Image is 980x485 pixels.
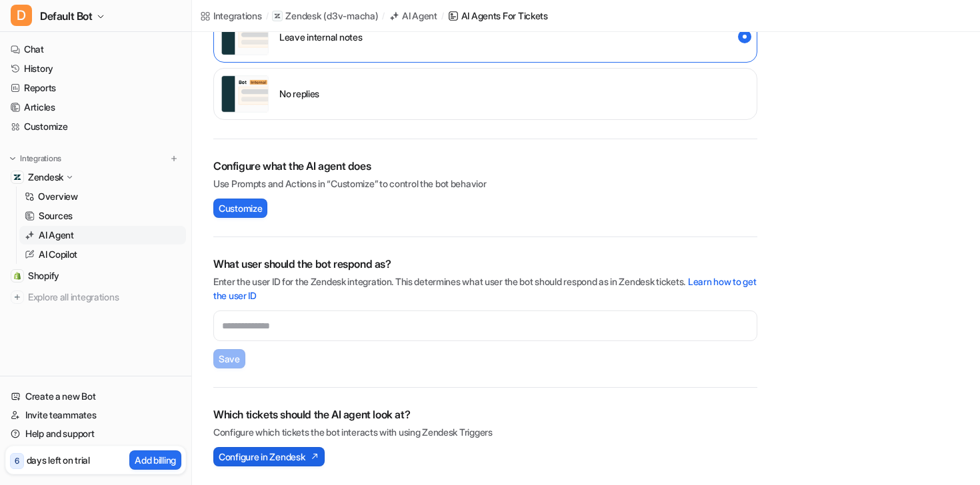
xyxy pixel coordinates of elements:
a: Integrations [200,9,262,23]
p: Use Prompts and Actions in “Customize” to control the bot behavior [213,177,757,191]
img: Zendesk [13,173,21,181]
button: Configure in Zendesk [213,447,325,466]
img: explore all integrations [11,290,24,304]
h2: Configure what the AI agent does [213,158,757,174]
div: internal_reply [213,11,757,63]
a: Customize [5,117,186,136]
a: Create a new Bot [5,387,186,406]
a: AI Copilot [19,245,186,264]
button: Customize [213,199,267,218]
p: Configure which tickets the bot interacts with using Zendesk Triggers [213,425,757,439]
p: Sources [39,209,73,223]
span: Default Bot [40,7,93,25]
a: Chat [5,40,186,59]
p: Overview [38,190,78,203]
p: AI Copilot [39,248,77,261]
span: / [266,10,269,22]
img: user [221,19,269,56]
a: Invite teammates [5,406,186,424]
div: AI Agent [402,9,437,23]
span: Customize [219,201,262,215]
p: Enter the user ID for the Zendesk integration. This determines what user the bot should respond a... [213,274,757,302]
button: Save [213,349,245,368]
a: AI Agent [19,226,186,244]
span: / [441,10,444,22]
img: user [221,75,269,113]
p: Leave internal notes [279,30,362,44]
h2: What user should the bot respond as? [213,256,757,272]
h2: Which tickets should the AI agent look at? [213,406,757,422]
img: menu_add.svg [169,154,179,163]
a: ShopifyShopify [5,266,186,285]
div: AI Agents for tickets [461,9,548,23]
p: days left on trial [27,453,90,467]
a: Zendesk(d3v-macha) [272,9,378,23]
span: Save [219,352,240,366]
p: 6 [15,455,19,467]
img: expand menu [8,154,17,163]
a: AI Agents for tickets [448,9,548,23]
a: Explore all integrations [5,288,186,306]
p: AI Agent [39,229,74,242]
p: Zendesk [285,9,321,23]
a: Reports [5,79,186,97]
button: Add billing [129,450,181,470]
p: ( d3v-macha ) [323,9,378,23]
span: / [382,10,385,22]
a: Sources [19,207,186,225]
div: Integrations [213,9,262,23]
span: Configure in Zendesk [219,450,305,464]
p: No replies [279,87,319,101]
a: Articles [5,98,186,117]
p: Add billing [135,453,176,467]
button: Integrations [5,152,65,165]
p: Integrations [20,153,61,164]
img: Shopify [13,272,21,280]
span: Shopify [28,269,59,282]
div: disabled [213,68,757,120]
p: Zendesk [28,171,63,184]
a: Learn how to get the user ID [213,276,757,301]
a: AI Agent [389,9,437,23]
a: History [5,59,186,78]
span: Explore all integrations [28,286,181,308]
span: D [11,5,32,26]
a: Overview [19,187,186,206]
a: Help and support [5,424,186,443]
